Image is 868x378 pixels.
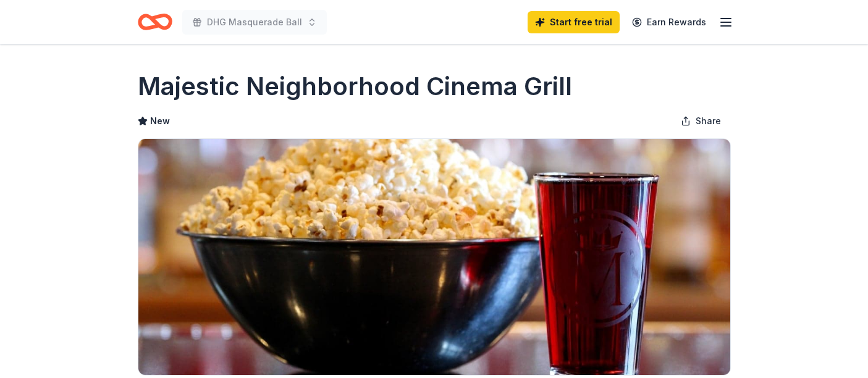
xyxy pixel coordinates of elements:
[138,7,172,36] a: Home
[207,15,302,30] span: DHG Masquerade Ball
[625,11,714,33] a: Earn Rewards
[671,109,731,133] button: Share
[150,114,170,128] span: New
[696,114,721,128] span: Share
[182,10,327,35] button: DHG Masquerade Ball
[138,139,730,375] img: Image for Majestic Neighborhood Cinema Grill
[138,69,572,104] h1: Majestic Neighborhood Cinema Grill
[528,11,620,33] a: Start free trial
